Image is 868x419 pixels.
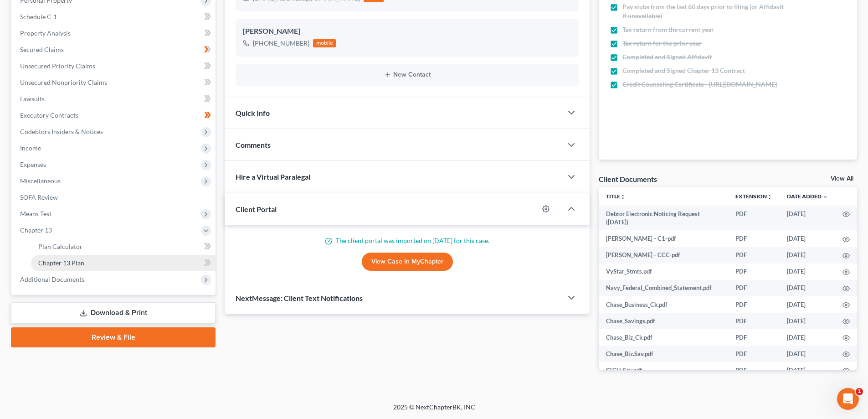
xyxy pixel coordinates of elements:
td: [DATE] [780,296,835,313]
i: expand_more [822,194,828,200]
span: Credit Counseling Certificate - [URL][DOMAIN_NAME] [622,80,777,89]
span: Lawsuits [20,95,45,103]
td: Chase_Savings.pdf [599,313,728,329]
p: The client portal was imported on [DATE] for this case. [236,236,579,245]
div: Client Documents [599,174,657,184]
td: [DATE] [780,313,835,329]
div: mobile [313,39,336,47]
a: View All [831,176,853,182]
a: Property Analysis [13,25,216,41]
td: [DATE] [780,206,835,231]
span: Unsecured Priority Claims [20,62,95,70]
span: Tax return from the current year [622,25,714,34]
a: Executory Contracts [13,107,216,124]
td: [DATE] [780,346,835,362]
td: PDF [728,206,780,231]
span: Income [20,144,41,152]
span: Plan Calculator [38,243,82,250]
span: 1 [856,388,863,395]
span: Executory Contracts [20,111,78,119]
span: Means Test [20,210,51,217]
span: Expenses [20,160,46,168]
span: SOFA Review [20,193,58,201]
span: Unsecured Nonpriority Claims [20,78,107,86]
span: Completed and Signed Chapter 13 Contract [622,66,745,75]
td: [PERSON_NAME] - C1-pdf [599,230,728,247]
td: [DATE] [780,247,835,264]
a: Chapter 13 Plan [31,255,216,271]
a: Unsecured Nonpriority Claims [13,74,216,91]
a: View Case in MyChapter [362,253,453,271]
span: Completed and Signed Affidavit [622,52,712,62]
div: 2025 © NextChapterBK, INC [175,403,694,419]
span: Property Analysis [20,29,71,37]
i: unfold_more [620,194,626,200]
a: Schedule C-1 [13,9,216,25]
td: Chase_Biz_Ck.pdf [599,329,728,346]
td: SECU_Sav.pdf [599,362,728,378]
a: Lawsuits [13,91,216,107]
span: Hire a Virtual Paralegal [236,172,310,181]
span: Schedule C-1 [20,13,57,21]
td: Chase_Business_Ck.pdf [599,296,728,313]
span: Codebtors Insiders & Notices [20,128,103,135]
a: Plan Calculator [31,238,216,255]
a: Secured Claims [13,41,216,58]
a: Titleunfold_more [606,193,626,200]
td: Chase_Biz.Sav.pdf [599,346,728,362]
div: [PHONE_NUMBER] [253,39,309,48]
span: Miscellaneous [20,177,61,185]
span: Comments [236,140,271,149]
td: PDF [728,362,780,378]
a: Download & Print [11,302,216,324]
td: [DATE] [780,329,835,346]
a: Unsecured Priority Claims [13,58,216,74]
span: Chapter 13 [20,226,52,234]
td: PDF [728,247,780,264]
span: Client Portal [236,205,277,213]
span: Chapter 13 Plan [38,259,84,267]
span: Secured Claims [20,46,64,53]
a: Extensionunfold_more [735,193,772,200]
span: Additional Documents [20,275,84,283]
td: Navy_Federal_Combined_Statement.pdf [599,280,728,296]
td: PDF [728,346,780,362]
td: PDF [728,280,780,296]
a: SOFA Review [13,189,216,206]
td: PDF [728,329,780,346]
td: PDF [728,230,780,247]
td: [DATE] [780,362,835,378]
td: [DATE] [780,264,835,280]
td: [DATE] [780,230,835,247]
i: unfold_more [767,194,772,200]
span: Pay stubs from the last 60 days prior to filing (or Affidavit if unavailable) [622,2,785,21]
td: [DATE] [780,280,835,296]
div: [PERSON_NAME] [243,26,571,37]
td: [PERSON_NAME] - CCC-pdf [599,247,728,264]
td: VyStar_Stmts.pdf [599,264,728,280]
td: PDF [728,264,780,280]
a: Review & File [11,327,216,347]
td: Debtor Electronic Noticing Request ([DATE]) [599,206,728,231]
span: NextMessage: Client Text Notifications [236,294,363,302]
span: Tax return for the prior year [622,39,702,48]
iframe: Intercom live chat [837,388,859,410]
td: PDF [728,313,780,329]
td: PDF [728,296,780,313]
a: Date Added expand_more [787,193,828,200]
span: Quick Info [236,109,270,117]
button: New Contact [243,71,571,78]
